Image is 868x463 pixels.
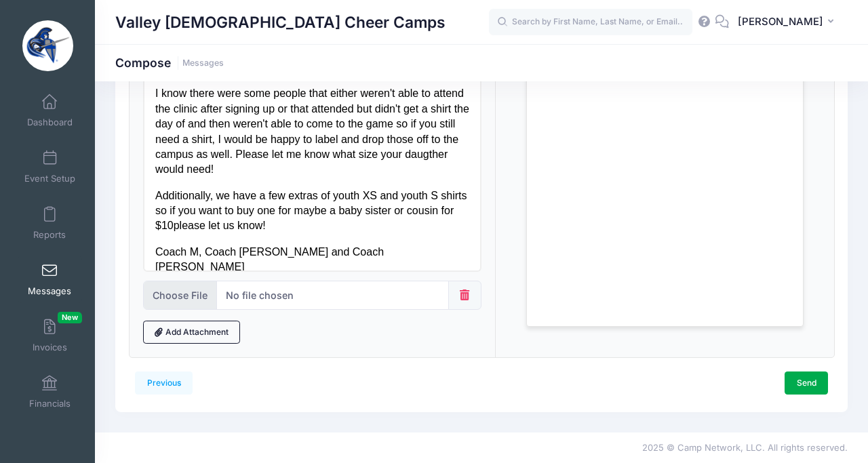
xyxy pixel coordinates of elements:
[18,256,82,303] a: Messages
[24,173,75,184] span: Event Setup
[11,251,325,281] p: Coach M, Coach [PERSON_NAME] and Coach [PERSON_NAME]
[135,371,193,395] a: Previous
[29,398,71,409] span: Financials
[18,143,82,190] a: Event Setup
[33,342,67,353] span: Invoices
[642,442,848,453] span: 2025 © Camp Network, LLC. All rights reserved.
[115,56,224,70] h1: Compose
[115,7,446,38] h1: Valley [DEMOGRAPHIC_DATA] Cheer Camps
[22,20,73,71] img: Valley Christian Cheer Camps
[58,312,82,323] span: New
[18,199,82,247] a: Reports
[738,14,823,29] span: [PERSON_NAME]
[27,117,73,128] span: Dashboard
[18,368,82,416] a: Financials
[33,229,66,241] span: Reports
[11,5,325,81] p: Thank you again for supporting our Valley Spiritline program! We hope your daughter had a great t...
[785,371,828,395] a: Send
[18,87,82,134] a: Dashboard
[18,312,82,359] a: InvoicesNew
[143,321,241,344] a: Add Attachment
[729,7,848,38] button: [PERSON_NAME]
[182,58,224,68] a: Messages
[489,9,692,36] input: Search by First Name, Last Name, or Email...
[28,285,71,297] span: Messages
[11,92,325,183] p: I know there were some people that either weren't able to attend the clinic after signing up or t...
[11,195,325,240] p: Additionally, we have a few extras of youth XS and youth S shirts so if you want to buy one for m...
